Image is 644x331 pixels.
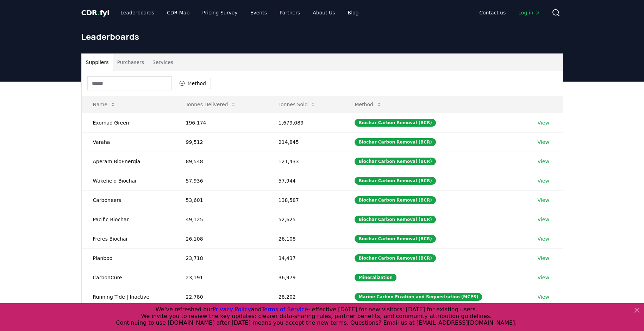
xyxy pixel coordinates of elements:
a: View [538,293,549,300]
button: Purchasers [113,54,148,71]
div: Biochar Carbon Removal (BCR) [355,119,436,127]
div: Mineralization [355,274,396,281]
a: Blog [342,6,364,19]
button: Name [87,97,121,112]
td: 89,548 [175,152,267,171]
a: View [538,216,549,223]
span: Log in [518,9,540,16]
td: 53,601 [175,190,267,210]
a: View [538,177,549,184]
td: 57,944 [267,171,344,190]
td: 36,979 [267,268,344,287]
button: Method [175,78,211,89]
button: Services [148,54,177,71]
td: 52,625 [267,210,344,229]
a: Log in [513,6,546,19]
td: 26,108 [175,229,267,248]
td: 34,437 [267,248,344,268]
a: Partners [274,6,306,19]
a: View [538,119,549,126]
a: CDR Map [161,6,195,19]
td: 121,433 [267,152,344,171]
button: Tonnes Sold [273,97,322,112]
a: Events [245,6,273,19]
div: Biochar Carbon Removal (BCR) [355,254,436,262]
button: Tonnes Delivered [180,97,242,112]
td: 23,718 [175,248,267,268]
a: CDR.fyi [81,8,110,18]
td: Planboo [82,248,175,268]
td: 49,125 [175,210,267,229]
a: View [538,139,549,146]
td: 28,202 [267,287,344,306]
div: Biochar Carbon Removal (BCR) [355,216,436,223]
td: Freres Biochar [82,229,175,248]
td: Carboneers [82,190,175,210]
td: 23,191 [175,268,267,287]
a: View [538,197,549,204]
td: Aperam BioEnergia [82,152,175,171]
td: Exomad Green [82,113,175,132]
div: Biochar Carbon Removal (BCR) [355,196,436,204]
div: Biochar Carbon Removal (BCR) [355,235,436,243]
td: 196,174 [175,113,267,132]
span: CDR fyi [81,8,110,17]
a: View [538,255,549,262]
h1: Leaderboards [81,31,563,42]
button: Method [349,97,387,112]
nav: Main [115,6,364,19]
div: Biochar Carbon Removal (BCR) [355,177,436,185]
a: View [538,274,549,281]
td: 26,108 [267,229,344,248]
span: . [97,8,100,17]
td: Running Tide | Inactive [82,287,175,306]
a: Contact us [474,6,511,19]
td: CarbonCure [82,268,175,287]
button: Suppliers [82,54,113,71]
td: 99,512 [175,132,267,152]
td: 57,936 [175,171,267,190]
div: Marine Carbon Fixation and Sequestration (MCFS) [355,293,482,301]
a: Pricing Survey [196,6,243,19]
td: 138,587 [267,190,344,210]
a: About Us [307,6,340,19]
td: Varaha [82,132,175,152]
td: Wakefield Biochar [82,171,175,190]
a: View [538,158,549,165]
div: Biochar Carbon Removal (BCR) [355,158,436,165]
div: Biochar Carbon Removal (BCR) [355,138,436,146]
a: View [538,235,549,242]
td: 214,845 [267,132,344,152]
td: 22,780 [175,287,267,306]
td: Pacific Biochar [82,210,175,229]
a: Leaderboards [115,6,160,19]
td: 1,679,089 [267,113,344,132]
nav: Main [474,6,546,19]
